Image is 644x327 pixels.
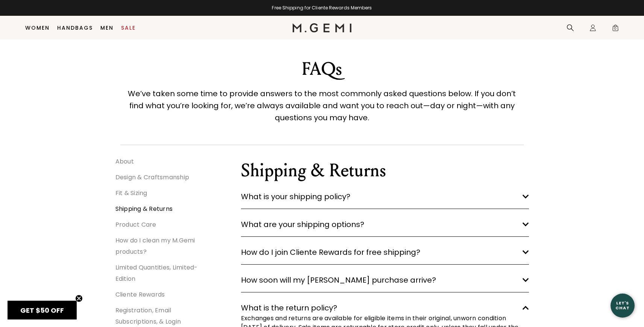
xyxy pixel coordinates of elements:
[115,306,181,326] a: Registration, Email Subscriptions, & Login
[120,88,524,124] span: We’ve taken some time to provide answers to the most commonly asked questions below. If you don’t...
[100,25,114,31] a: Men
[120,59,524,80] h2: FAQs
[241,274,436,286] span: How soon will my [PERSON_NAME] purchase arrive?
[241,191,350,203] span: What is your shipping policy?
[20,306,64,315] span: GET $50 OFF
[115,290,165,299] a: Cliente Rewards
[241,302,337,314] span: What is the return policy?
[25,25,50,31] a: Women
[75,295,83,302] button: Close teaser
[115,189,147,197] a: Fit & Sizing
[612,26,619,33] span: 0
[241,246,420,258] span: How do I join Cliente Rewards for free shipping?
[115,263,198,283] a: Limited Quantities, Limited-Edition
[121,25,136,31] a: Sale
[241,160,386,181] h2: Shipping & Returns
[8,301,77,319] div: GET $50 OFFClose teaser
[115,220,156,229] a: Product Care
[115,173,189,182] a: Design & Craftsmanship
[115,204,173,213] a: Shipping & Returns
[611,301,635,310] div: Let's Chat
[57,25,93,31] a: Handbags
[241,218,364,230] span: What are your shipping options?
[115,157,134,166] a: About
[115,236,195,256] a: How do I clean my M.Gemi products?
[292,23,352,32] img: M.Gemi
